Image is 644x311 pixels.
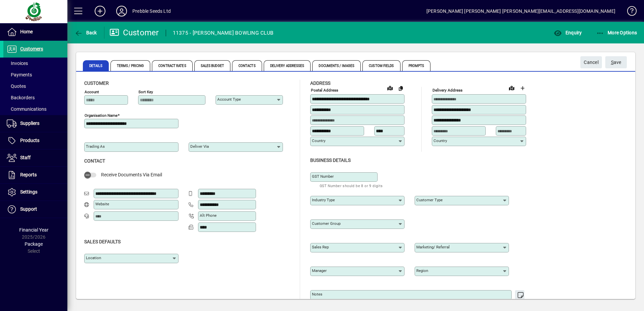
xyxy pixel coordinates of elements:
a: Settings [3,184,67,201]
mat-label: Customer group [312,221,341,226]
mat-label: Alt Phone [200,213,217,218]
mat-label: Organisation name [85,113,118,118]
button: Cancel [580,56,602,68]
a: Support [3,201,67,218]
mat-label: Country [312,138,325,143]
span: Documents / Images [312,60,361,71]
span: Quotes [7,83,26,89]
span: Prompts [402,60,431,71]
span: Reports [20,172,37,177]
mat-label: Marketing/ Referral [416,245,450,249]
span: Financial Year [19,227,49,233]
button: Choose address [517,83,528,94]
span: Invoices [7,61,28,66]
mat-label: Notes [312,292,322,297]
span: Delivery Addresses [264,60,311,71]
span: Sales Budget [194,60,230,71]
span: Sales defaults [84,239,121,244]
span: Settings [20,189,37,195]
a: Staff [3,149,67,166]
a: Suppliers [3,115,67,132]
span: Custom Fields [362,60,400,71]
span: Communications [7,106,46,112]
button: Add [89,5,111,17]
a: Reports [3,167,67,183]
button: Back [73,27,99,39]
span: Staff [20,155,31,160]
mat-label: Deliver via [190,144,209,149]
mat-label: Account Type [217,97,241,102]
a: Products [3,132,67,149]
span: Contacts [232,60,262,71]
span: Receive Documents Via Email [101,172,162,177]
mat-label: Region [416,268,428,273]
span: Support [20,206,37,212]
button: Enquiry [552,27,583,39]
span: Terms / Pricing [110,60,151,71]
span: Back [74,30,97,35]
span: Payments [7,72,32,77]
mat-label: Trading as [86,144,105,149]
span: Contact [84,158,105,164]
a: Knowledge Base [622,1,636,23]
a: Communications [3,103,67,115]
button: Save [605,56,627,68]
span: More Options [596,30,637,35]
mat-label: Manager [312,268,327,273]
span: Address [310,80,330,86]
span: Business details [310,158,351,163]
mat-label: Sort key [138,90,153,94]
a: Invoices [3,58,67,69]
span: Customers [20,46,43,51]
span: Home [20,29,33,34]
a: Payments [3,69,67,80]
span: Products [20,138,39,143]
a: Quotes [3,80,67,92]
mat-label: Country [433,138,447,143]
button: Copy to Delivery address [395,83,406,94]
span: Package [25,241,43,247]
mat-label: GST Number [312,174,334,179]
span: Contract Rates [152,60,192,71]
mat-label: Website [95,202,109,206]
span: ave [611,57,621,68]
div: Customer [109,27,159,38]
div: Prebble Seeds Ltd [132,6,171,16]
mat-label: Account [85,90,99,94]
span: Backorders [7,95,35,100]
mat-label: Industry type [312,198,335,202]
span: Customer [84,80,109,86]
div: [PERSON_NAME] [PERSON_NAME] [PERSON_NAME][EMAIL_ADDRESS][DOMAIN_NAME] [426,6,615,16]
mat-label: Location [86,255,101,260]
span: S [611,60,614,65]
a: Backorders [3,92,67,103]
button: Profile [111,5,132,17]
mat-label: Customer type [416,198,443,202]
span: Details [83,60,109,71]
button: More Options [594,27,639,39]
a: View on map [385,82,395,93]
a: View on map [506,82,517,93]
mat-hint: GST Number should be 8 or 9 digits [320,182,383,189]
div: 11375 - [PERSON_NAME] BOWLING CLUB [173,28,274,38]
span: Cancel [584,57,599,68]
mat-label: Sales rep [312,245,329,249]
span: Suppliers [20,120,39,126]
span: Enquiry [554,30,582,35]
a: Home [3,24,67,40]
app-page-header-button: Back [67,27,104,39]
